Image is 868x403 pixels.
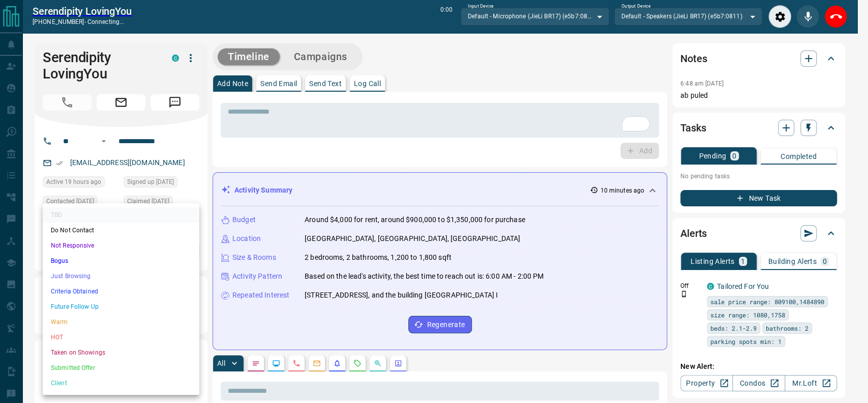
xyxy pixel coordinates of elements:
[43,268,199,284] li: Just Browsing
[43,360,199,375] li: Submitted Offer
[43,253,199,268] li: Bogus
[43,223,199,238] li: Do Not Contact
[43,375,199,391] li: Client
[43,330,199,345] li: HOT
[43,314,199,330] li: Warm
[43,299,199,314] li: Future Follow Up
[43,238,199,253] li: Not Responsive
[43,284,199,299] li: Criteria Obtained
[43,345,199,360] li: Taken on Showings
